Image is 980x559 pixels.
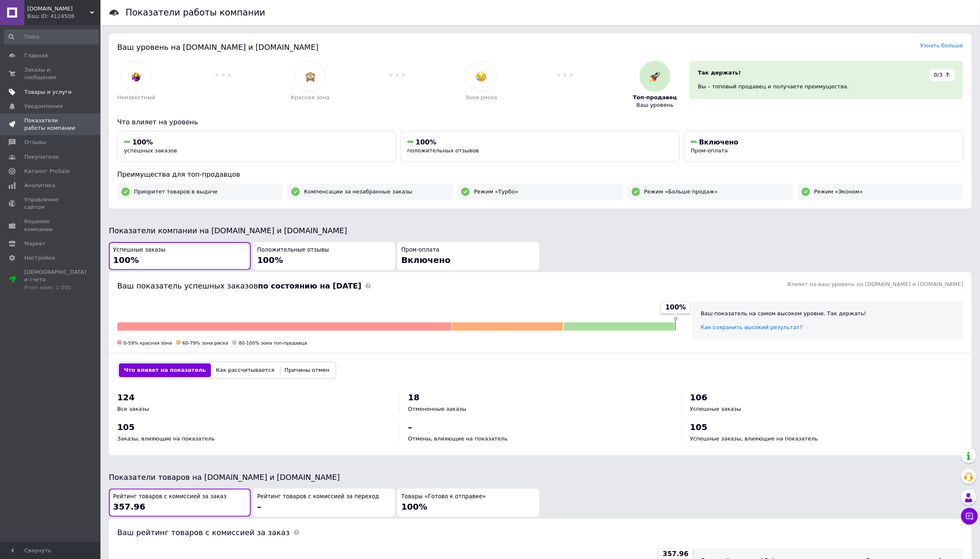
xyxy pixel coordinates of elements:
[787,281,963,287] span: Влияет на ваш уровень на [DOMAIN_NAME] и [DOMAIN_NAME]
[24,167,69,175] span: Каталог ProSale
[397,242,539,270] button: Пром-оплатаВключено
[117,528,290,537] span: Ваш рейтинг товаров с комиссией за заказ
[691,147,728,154] span: Пром-оплата
[24,153,59,161] span: Покупатели
[257,493,379,501] span: Рейтинг товаров с комиссией за переход
[124,147,177,154] span: успешных заказов
[24,139,46,146] span: Отзывы
[644,188,718,196] span: Режим «Больше продаж»
[117,170,240,178] span: Преимущества для топ-продавцов
[253,242,395,270] button: Положительные отзывы100%
[109,226,347,235] span: Показатели компании на [DOMAIN_NAME] и [DOMAIN_NAME]
[239,340,307,346] span: 80-100% зона топ-продавца
[253,489,395,517] button: Рейтинг товаров с комиссией за переход–
[24,196,77,211] span: Управление сайтом
[24,284,86,291] div: Prom микс 1 000
[690,422,707,432] span: 105
[397,489,539,517] button: Товары «Готово к отправке»100%
[701,324,803,330] a: Как сохранить высокий результат?
[401,255,451,265] span: Включено
[4,29,99,44] input: Поиск
[408,406,466,412] span: Отмененные заказы
[304,188,412,196] span: Компенсации за незабранные заказы
[134,188,218,196] span: Приоритет товаров в выдаче
[109,473,340,482] span: Показатели товаров на [DOMAIN_NAME] и [DOMAIN_NAME]
[24,254,55,262] span: Настройки
[961,508,978,525] button: Чат с покупателем
[117,94,155,101] span: Неизвестный
[408,392,420,402] span: 18
[920,42,963,49] a: Узнать больше
[474,188,518,196] span: Режим «Турбо»
[280,363,334,377] button: Причины отмен
[257,502,261,512] span: –
[123,340,172,346] span: 0-59% красная зона
[117,435,215,442] span: Заказы, влияющие на показатель
[119,363,211,377] button: Что влияет на показатель
[465,94,497,101] span: Зона риска
[408,435,508,442] span: Отмены, влияющие на показатель
[401,502,427,512] span: 100%
[24,88,72,96] span: Товары и услуги
[407,147,479,154] span: положительных отзывов
[699,138,738,146] span: Включено
[476,71,486,82] img: :disappointed_relieved:
[131,71,141,82] img: :woman-shrugging:
[291,94,329,101] span: Красная зона
[930,69,955,81] div: 0/3
[663,549,689,559] span: 357.96
[132,138,153,146] span: 100%
[117,281,361,290] span: Ваш показатель успешных заказов
[24,66,77,81] span: Заказы и сообщения
[117,43,319,52] span: Ваш уровень на [DOMAIN_NAME] и [DOMAIN_NAME]
[117,406,149,412] span: Все заказы
[690,435,818,442] span: Успешные заказы, влияющие на показатель
[113,246,165,254] span: Успешные заказы
[117,118,198,126] span: Что влияет на уровень
[701,310,955,317] div: Ваш показатель на самом высоком уровне. Так держать!
[401,246,440,254] span: Пром-оплата
[211,363,280,377] button: Как рассчитывается
[24,52,48,59] span: Главная
[633,94,677,101] span: Топ-продавец
[814,188,863,196] span: Режим «Эконом»
[27,13,100,20] div: Ваш ID: 4124508
[665,303,686,312] span: 100%
[408,422,412,432] span: –
[945,72,951,78] span: ?
[698,83,955,90] div: Вы – топовый продавец и получаете преимущества.
[24,103,62,110] span: Уведомления
[416,138,436,146] span: 100%
[24,182,55,189] span: Аналитика
[117,422,135,432] span: 105
[636,101,674,109] span: Ваш уровень
[113,493,226,501] span: Рейтинг товаров с комиссией за заказ
[117,392,135,402] span: 124
[257,255,283,265] span: 100%
[27,5,90,13] span: Tools.market
[109,489,251,517] button: Рейтинг товаров с комиссией за заказ357.96
[684,131,963,162] button: ВключеноПром-оплата
[257,246,329,254] span: Положительные отзывы
[109,242,251,270] button: Успешные заказы100%
[24,268,86,291] span: [DEMOGRAPHIC_DATA] и счета
[305,71,316,82] img: :see_no_evil:
[401,493,486,501] span: Товары «Готово к отправке»
[113,255,139,265] span: 100%
[698,70,741,76] span: Так держать!
[24,240,46,247] span: Маркет
[690,406,741,412] span: Успешные заказы
[401,131,680,162] button: 100%положительных отзывов
[113,502,145,512] span: 357.96
[24,218,77,233] span: Кошелек компании
[24,117,77,132] span: Показатели работы компании
[650,71,660,82] img: :rocket:
[183,340,228,346] span: 60-79% зона риска
[126,8,265,18] h1: Показатели работы компании
[258,281,361,290] b: по состоянию на [DATE]
[117,131,396,162] button: 100%успешных заказов
[690,392,707,402] span: 106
